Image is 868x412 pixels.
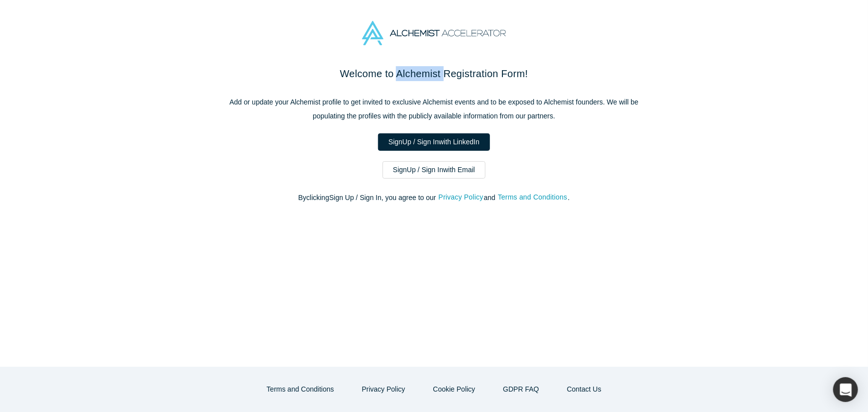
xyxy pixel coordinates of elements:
a: SignUp / Sign Inwith Email [383,161,485,179]
button: Terms and Conditions [256,381,344,398]
button: Privacy Policy [351,381,415,398]
p: By clicking Sign Up / Sign In , you agree to our and . [225,193,643,203]
a: GDPR FAQ [492,381,549,398]
h2: Welcome to Alchemist Registration Form! [225,66,643,81]
a: SignUp / Sign Inwith LinkedIn [378,133,490,151]
button: Cookie Policy [423,381,486,398]
img: Alchemist Accelerator Logo [362,21,505,45]
button: Terms and Conditions [497,192,568,203]
button: Privacy Policy [438,192,484,203]
p: Add or update your Alchemist profile to get invited to exclusive Alchemist events and to be expos... [225,95,643,123]
button: Contact Us [557,381,612,398]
